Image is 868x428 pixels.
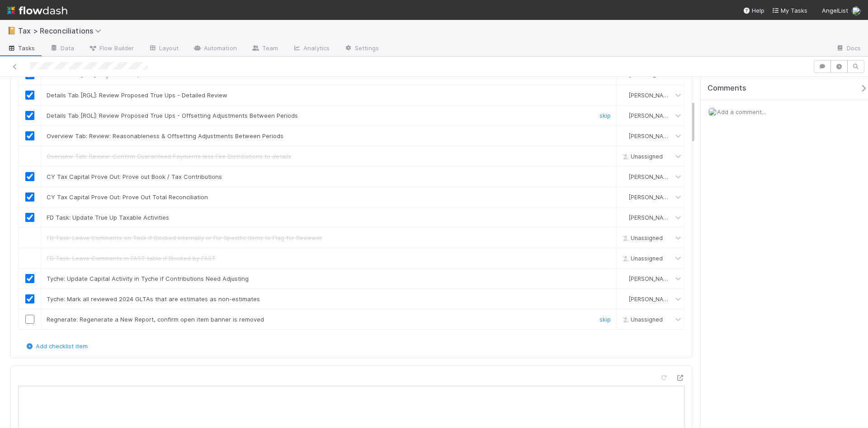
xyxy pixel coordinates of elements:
[47,316,264,323] span: Regnerate: Regenerate a New Report, confirm open item banner is removed
[629,133,673,139] span: [PERSON_NAME]
[629,296,673,303] span: [PERSON_NAME]
[620,193,627,201] img: avatar_e41e7ae5-e7d9-4d8d-9f56-31b0d7a2f4fd.png
[337,42,386,56] a: Settings
[772,6,807,15] a: My Tasks
[629,173,673,180] span: [PERSON_NAME]
[47,214,169,221] span: FD Task: Update True Up Taxable Activities
[772,7,807,14] span: My Tasks
[822,7,848,14] span: AngelList
[599,112,611,119] a: skip
[620,91,627,99] img: avatar_e41e7ae5-e7d9-4d8d-9f56-31b0d7a2f4fd.png
[629,275,673,282] span: [PERSON_NAME]
[7,3,67,18] img: logo-inverted-e16ddd16eac7371096b0.svg
[620,275,627,282] img: avatar_e41e7ae5-e7d9-4d8d-9f56-31b0d7a2f4fd.png
[47,234,322,241] span: FD Task: Leave Comments on Task if Blocked Internally or For Specific Items to Flag for Reviewer
[141,42,186,56] a: Layout
[620,112,627,119] img: avatar_e41e7ae5-e7d9-4d8d-9f56-31b0d7a2f4fd.png
[620,255,663,262] span: Unassigned
[629,194,673,201] span: [PERSON_NAME]
[620,173,627,180] img: avatar_e41e7ae5-e7d9-4d8d-9f56-31b0d7a2f4fd.png
[7,27,16,34] span: 📔
[47,112,298,119] span: Details Tab [RGL]: Review Proposed True Ups - Offsetting Adjustments Between Periods
[708,107,717,116] img: avatar_e41e7ae5-e7d9-4d8d-9f56-31b0d7a2f4fd.png
[47,193,208,201] span: CY Tax Capital Prove Out: Prove Out Total Reconciliation
[829,42,868,56] a: Docs
[629,214,673,221] span: [PERSON_NAME]
[599,316,611,323] a: skip
[186,42,244,56] a: Automation
[629,112,673,119] span: [PERSON_NAME]
[620,214,627,221] img: avatar_e41e7ae5-e7d9-4d8d-9f56-31b0d7a2f4fd.png
[7,43,35,53] span: Tasks
[285,42,337,56] a: Analytics
[47,255,216,262] span: FD Task: Leave Comments in FAST table if Blocked by FAST
[620,132,627,139] img: avatar_e41e7ae5-e7d9-4d8d-9f56-31b0d7a2f4fd.png
[620,153,663,160] span: Unassigned
[42,42,81,56] a: Data
[81,42,141,56] a: Flow Builder
[717,108,766,115] span: Add a comment...
[629,72,673,78] span: [PERSON_NAME]
[244,42,285,56] a: Team
[47,295,260,303] span: Tyche: Mark all reviewed 2024 GLTAs that are estimates as non-estimates
[25,342,88,350] a: Add checklist item
[852,6,861,15] img: avatar_e41e7ae5-e7d9-4d8d-9f56-31b0d7a2f4fd.png
[620,295,627,303] img: avatar_e41e7ae5-e7d9-4d8d-9f56-31b0d7a2f4fd.png
[47,153,291,160] span: Overview Tab: Review: Confirm Guaranteed Payments less Fee Distributions to details
[708,84,746,93] span: Comments
[89,43,134,53] span: Flow Builder
[47,132,283,139] span: Overview Tab: Review: Reasonableness & Offsetting Adjustments Between Periods
[47,91,227,99] span: Details Tab [RGL]: Review Proposed True Ups - Detailed Review
[629,92,673,99] span: [PERSON_NAME]
[620,316,663,323] span: Unassigned
[743,6,764,15] div: Help
[18,26,106,35] span: Tax > Reconciliations
[47,173,222,180] span: CY Tax Capital Prove Out: Prove out Book / Tax Contributions
[620,235,663,241] span: Unassigned
[47,275,249,282] span: Tyche: Update Capital Activity in Tyche if Contributions Need Adjusting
